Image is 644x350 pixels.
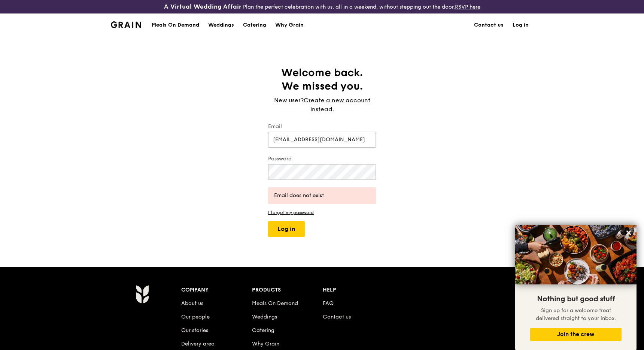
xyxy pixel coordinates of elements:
[310,106,334,113] span: instead.
[323,285,394,295] div: Help
[268,221,305,237] button: Log in
[111,13,141,36] a: GrainGrain
[181,327,208,334] a: Our stories
[208,14,234,36] div: Weddings
[530,328,622,341] button: Join the crew
[537,295,615,304] span: Nothing but good stuff
[181,285,252,295] div: Company
[268,123,376,130] label: Email
[268,155,376,163] label: Password
[623,227,635,239] button: Close
[536,307,616,322] span: Sign up for a welcome treat delivered straight to your inbox.
[107,3,537,10] div: Plan the perfect celebration with us, all in a weekend, without stepping out the door.
[136,285,149,304] img: Grain
[111,21,141,28] img: Grain
[204,14,239,36] a: Weddings
[239,14,271,36] a: Catering
[164,3,241,10] h3: A Virtual Wedding Affair
[274,97,304,104] span: New user?
[268,66,376,93] h1: Welcome back. We missed you.
[508,14,533,36] a: Log in
[515,225,637,284] img: DSC07876-Edit02-Large.jpeg
[455,4,480,10] a: RSVP here
[181,314,210,320] a: Our people
[152,14,199,36] div: Meals On Demand
[243,14,266,36] div: Catering
[323,300,334,307] a: FAQ
[268,210,376,215] a: I forgot my password
[252,314,277,320] a: Weddings
[275,14,304,36] div: Why Grain
[304,96,370,105] a: Create a new account
[274,192,370,199] div: Email does not exist
[252,341,279,347] a: Why Grain
[323,314,351,320] a: Contact us
[252,300,298,307] a: Meals On Demand
[252,327,274,334] a: Catering
[252,285,323,295] div: Products
[181,300,203,307] a: About us
[470,14,508,36] a: Contact us
[181,341,215,347] a: Delivery area
[271,14,308,36] a: Why Grain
